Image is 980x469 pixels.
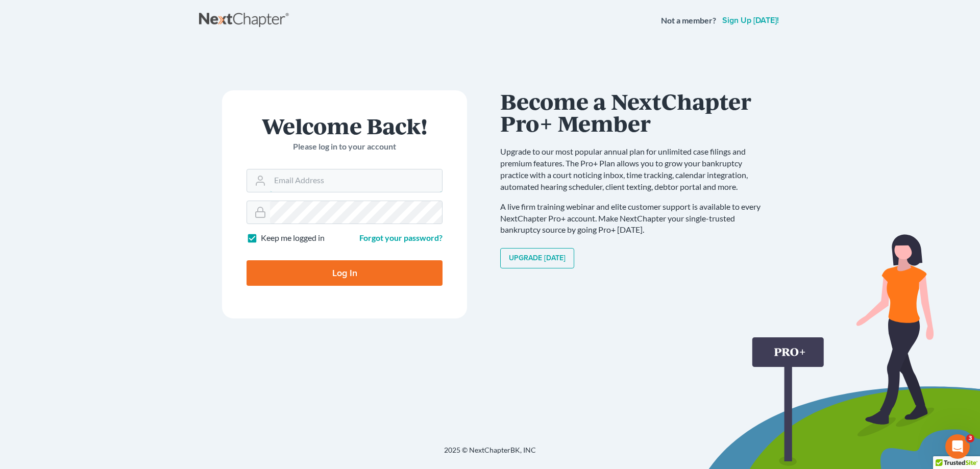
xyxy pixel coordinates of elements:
[500,90,771,134] h1: Become a NextChapter Pro+ Member
[500,201,771,236] p: A live firm training webinar and elite customer support is available to every NextChapter Pro+ ac...
[261,232,325,244] label: Keep me logged in
[247,115,443,137] h1: Welcome Back!
[720,16,781,24] a: Sign up [DATE]!
[661,15,716,27] strong: Not a member?
[500,248,574,268] a: Upgrade [DATE]
[500,146,771,192] p: Upgrade to our most popular annual plan for unlimited case filings and premium features. The Pro+...
[966,434,974,442] span: 3
[945,434,970,459] iframe: Intercom live chat
[270,169,442,192] input: Email Address
[199,445,781,463] div: 2025 © NextChapterBK, INC
[247,141,443,153] p: Please log in to your account
[359,233,443,242] a: Forgot your password?
[247,260,443,286] input: Log In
